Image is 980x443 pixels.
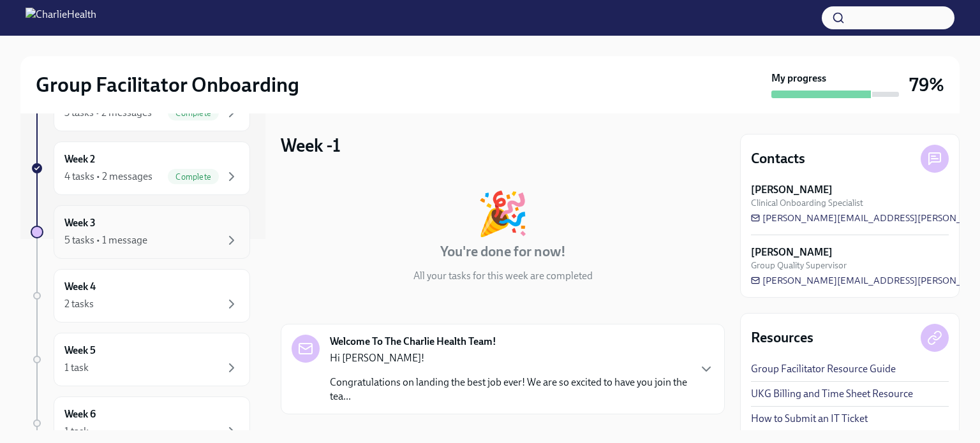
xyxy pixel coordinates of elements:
h6: Week 6 [64,407,96,421]
a: How to Submit an IT Ticket [751,412,868,426]
a: Week 51 task [31,333,250,386]
strong: [PERSON_NAME] [751,183,833,197]
div: 4 tasks • 2 messages [64,170,152,184]
a: Week 24 tasks • 2 messagesComplete [31,142,250,195]
h3: 79% [909,73,944,96]
strong: Welcome To The Charlie Health Team! [330,335,496,349]
h6: Week 4 [64,280,96,294]
p: All your tasks for this week are completed [413,269,593,283]
h6: Week 3 [64,216,96,230]
div: 1 task [64,361,89,375]
h4: Resources [751,328,813,347]
h4: You're done for now! [440,242,566,261]
a: Week 35 tasks • 1 message [31,205,250,259]
a: UKG Billing and Time Sheet Resource [751,387,913,401]
strong: My progress [771,71,826,85]
h2: Group Facilitator Onboarding [36,72,299,98]
h4: Contacts [751,149,805,168]
div: 1 task [64,425,89,439]
span: Complete [168,172,219,182]
p: Hi [PERSON_NAME]! [330,351,688,365]
h6: Week 5 [64,344,96,358]
p: Congratulations on landing the best job ever! We are so excited to have you join the tea... [330,375,688,403]
h6: Week 2 [64,152,95,166]
a: Group Facilitator Resource Guide [751,362,896,376]
div: 5 tasks • 1 message [64,233,147,247]
div: 🎉 [477,192,529,235]
img: CharlieHealth [26,8,96,28]
div: 2 tasks [64,297,94,311]
strong: [PERSON_NAME] [751,245,833,259]
h3: Week -1 [281,134,341,157]
span: Group Quality Supervisor [751,259,847,272]
span: Clinical Onboarding Specialist [751,197,863,209]
a: Week 42 tasks [31,269,250,323]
